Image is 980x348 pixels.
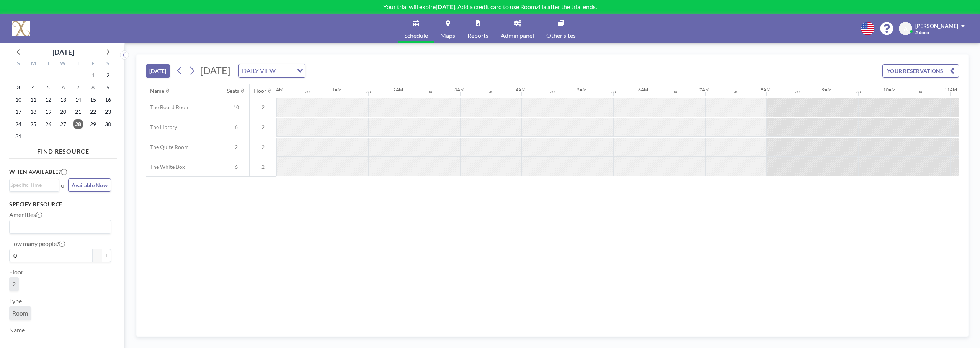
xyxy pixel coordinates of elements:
div: 4AM [516,87,526,92]
span: 2 [250,124,276,131]
div: 30 [428,89,432,94]
span: Available Now [72,182,108,188]
span: Friday, August 1, 2025 [88,70,98,81]
span: A [904,25,908,32]
span: Room [12,309,28,317]
div: 8AM [761,87,771,92]
img: organization-logo [12,21,30,36]
a: Schedule [398,14,434,43]
div: 10AM [883,87,896,92]
span: 6 [223,163,249,170]
button: [DATE] [146,64,170,78]
span: 2 [12,280,16,288]
div: 1AM [332,87,342,92]
div: 11AM [944,87,957,92]
span: Sunday, August 3, 2025 [13,82,24,93]
button: - [93,249,102,262]
div: 5AM [577,87,587,92]
div: S [11,59,26,69]
div: 30 [856,89,861,94]
div: [DATE] [52,47,74,57]
span: Saturday, August 2, 2025 [103,70,113,81]
div: M [26,59,41,69]
span: Wednesday, August 6, 2025 [58,82,69,93]
span: Thursday, August 14, 2025 [73,94,83,105]
span: Friday, August 15, 2025 [88,94,98,105]
a: Maps [434,14,461,43]
span: Sunday, August 10, 2025 [13,94,24,105]
span: Monday, August 4, 2025 [28,82,39,93]
span: Saturday, August 23, 2025 [103,107,113,117]
span: Other sites [546,32,576,39]
div: 30 [305,89,310,94]
div: T [70,59,85,69]
span: Friday, August 22, 2025 [88,107,98,117]
span: Sunday, August 24, 2025 [13,119,24,129]
div: Search for option [10,220,111,233]
span: 2 [223,144,249,151]
span: The Quite Room [146,144,189,151]
div: Search for option [239,64,305,77]
span: Tuesday, August 19, 2025 [43,107,54,117]
span: Sunday, August 31, 2025 [13,131,24,142]
span: Saturday, August 9, 2025 [103,82,113,93]
a: Admin panel [495,14,540,43]
span: 2 [250,144,276,151]
span: Thursday, August 28, 2025 [73,119,83,129]
span: Tuesday, August 12, 2025 [43,94,54,105]
label: Floor [9,268,23,276]
div: 30 [611,89,616,94]
input: Search for option [10,222,106,232]
span: Wednesday, August 20, 2025 [58,107,69,117]
span: Monday, August 25, 2025 [28,119,39,129]
label: Type [9,297,22,305]
span: Maps [440,32,455,39]
span: Reports [467,32,488,39]
span: Wednesday, August 13, 2025 [58,94,69,105]
div: 9AM [822,87,832,92]
span: The White Box [146,163,185,170]
span: Sunday, August 17, 2025 [13,107,24,117]
div: S [100,59,115,69]
span: Monday, August 11, 2025 [28,94,39,105]
span: Admin [915,29,929,35]
span: Admin panel [501,32,534,39]
span: 6 [223,124,249,131]
span: Schedule [404,32,428,39]
a: Reports [461,14,495,43]
span: [PERSON_NAME] [915,23,958,29]
div: Seats [227,87,239,94]
button: YOUR RESERVATIONS [882,64,959,78]
div: 30 [673,89,677,94]
span: The Library [146,124,177,131]
input: Search for option [278,66,292,76]
span: Thursday, August 21, 2025 [73,107,83,117]
div: Search for option [10,179,59,191]
b: [DATE] [436,3,455,10]
h3: Specify resource [9,201,111,208]
div: 7AM [699,87,709,92]
label: Name [9,326,25,334]
span: Wednesday, August 27, 2025 [58,119,69,129]
div: 30 [489,89,493,94]
h4: FIND RESOURCE [9,144,117,155]
span: Tuesday, August 5, 2025 [43,82,54,93]
span: [DATE] [200,65,230,76]
span: Thursday, August 7, 2025 [73,82,83,93]
div: 2AM [393,87,403,92]
div: 30 [918,89,922,94]
span: Monday, August 18, 2025 [28,107,39,117]
span: 2 [250,163,276,170]
div: F [85,59,100,69]
button: Available Now [68,178,111,192]
input: Search for option [10,181,55,189]
div: 3AM [454,87,464,92]
span: Saturday, August 16, 2025 [103,94,113,105]
div: Floor [253,87,266,94]
span: Friday, August 29, 2025 [88,119,98,129]
span: DAILY VIEW [240,66,277,76]
label: How many people? [9,240,65,248]
div: 6AM [638,87,648,92]
div: 30 [366,89,371,94]
span: Tuesday, August 26, 2025 [43,119,54,129]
